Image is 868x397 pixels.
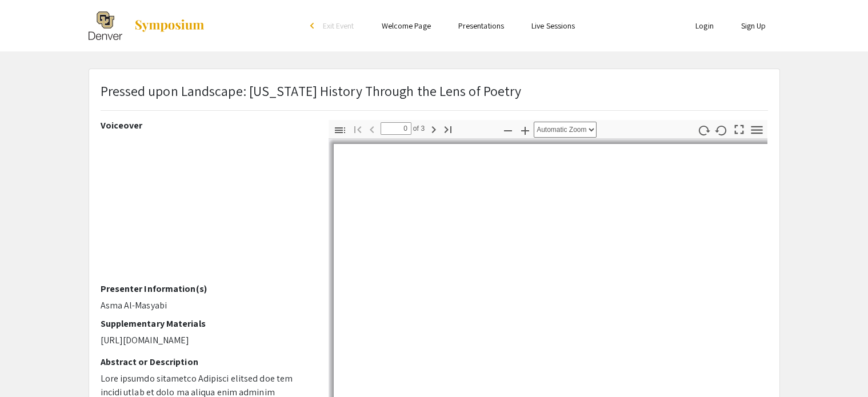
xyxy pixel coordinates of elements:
img: Symposium by ForagerOne [134,19,205,33]
button: Rotate Clockwise [694,122,713,138]
p: Asma Al-Masyabi [101,299,311,312]
button: Zoom In [515,122,535,138]
select: Zoom [534,122,597,138]
a: Presentations [458,21,504,31]
img: The 2025 Research and Creative Activities Symposium (RaCAS) [89,11,122,40]
p: Pressed upon Landscape: [US_STATE] History Through the Lens of Poetry [101,81,522,101]
span: Exit Event [323,21,354,31]
button: Tools [747,122,766,138]
h2: Abstract or Description [101,356,311,367]
a: Login [695,21,714,31]
h2: Voiceover [101,120,311,131]
button: Next Page [424,121,443,137]
iframe: RaCAS Asma Al-Masyabi [101,135,311,283]
div: arrow_back_ios [310,22,317,29]
span: of 3 [411,122,425,135]
h2: Supplementary Materials [101,318,311,329]
button: Rotate Counterclockwise [711,122,731,138]
button: Go to First Page [348,121,367,137]
button: Toggle Sidebar [330,122,350,138]
input: Page [381,122,411,135]
h2: Presenter Information(s) [101,283,311,294]
button: Go to Last Page [438,121,458,137]
iframe: Chat [9,346,49,388]
p: [URL][DOMAIN_NAME] [101,334,311,347]
button: Previous Page [362,121,382,137]
a: Welcome Page [382,21,431,31]
a: Sign Up [741,21,766,31]
a: Live Sessions [531,21,575,31]
button: Zoom Out [498,122,518,138]
button: Switch to Presentation Mode [729,120,749,137]
a: The 2025 Research and Creative Activities Symposium (RaCAS) [89,11,205,40]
